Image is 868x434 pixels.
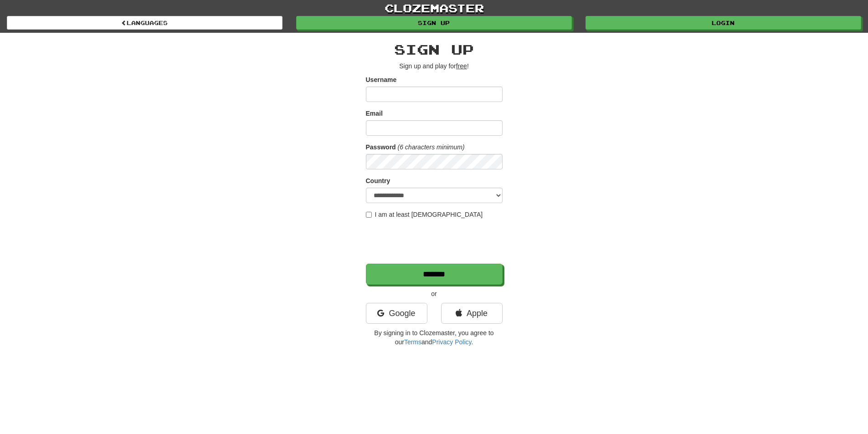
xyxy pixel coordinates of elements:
iframe: reCAPTCHA [366,224,504,259]
label: Password [366,143,396,152]
p: Sign up and play for ! [366,61,503,71]
a: Languages [7,16,282,30]
label: Email [366,109,383,118]
a: Login [586,16,861,30]
input: I am at least [DEMOGRAPHIC_DATA] [366,212,372,218]
p: By signing in to Clozemaster, you agree to our and . [366,328,503,347]
h2: Sign up [366,42,503,57]
a: Terms [404,338,421,346]
em: (6 characters minimum) [398,143,465,151]
a: Privacy Policy [432,338,471,346]
a: Google [366,303,427,324]
p: or [366,289,503,298]
label: I am at least [DEMOGRAPHIC_DATA] [366,210,483,219]
u: free [456,62,467,70]
a: Sign up [296,16,572,30]
label: Country [366,176,390,185]
a: Apple [441,303,503,324]
label: Username [366,75,397,84]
